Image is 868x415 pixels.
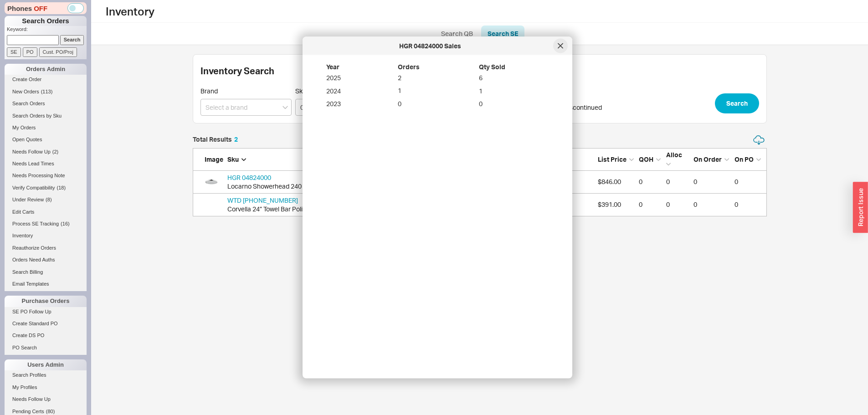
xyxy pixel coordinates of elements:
[5,75,87,84] a: Create Order
[12,173,65,178] span: Needs Processing Note
[295,87,380,95] span: Sku contains
[227,174,271,181] a: HGR 04824000
[60,35,84,45] input: Search
[5,231,87,241] a: Inventory
[12,197,44,202] span: Under Review
[12,409,44,414] span: Pending Certs
[734,200,762,209] div: 0
[5,147,87,157] a: Needs Follow Up(2)
[5,183,87,193] a: Verify Compatibility(18)
[639,155,662,164] div: QOH
[12,149,51,154] span: Needs Follow Up
[5,243,87,253] a: Reauthorize Orders
[295,99,380,116] input: Sku contains
[106,5,154,18] h1: Inventory
[398,99,477,108] div: 0
[693,155,730,164] div: On Order
[205,155,223,163] span: Image
[5,359,87,370] div: Users Admin
[5,255,87,265] a: Orders Need Auths
[666,177,689,186] div: 0
[598,155,634,164] div: List Price
[227,155,239,163] span: Sku
[5,267,87,277] a: Search Billing
[317,73,396,82] div: 2025
[715,93,759,113] button: Search
[435,26,479,42] a: Search QB
[666,151,682,159] span: Alloc
[734,155,762,164] div: On PO
[12,89,39,94] span: New Orders
[5,307,87,317] a: SE PO Follow Up
[398,73,477,82] div: 2
[5,370,87,380] a: Search Profiles
[5,123,87,133] a: My Orders
[639,155,653,163] span: QOH
[398,86,477,96] div: 1
[598,155,627,163] span: List Price
[481,26,524,42] a: Search SE
[5,343,87,353] a: PO Search
[46,197,51,202] span: ( 8 )
[193,136,238,143] h5: Total Results
[46,409,55,414] span: ( 80 )
[5,135,87,144] a: Open Quotes
[5,319,87,328] a: Create Standard PO
[5,16,87,26] h1: Search Orders
[5,87,87,97] a: New Orders(113)
[398,62,477,72] div: Orders
[5,99,87,108] a: Search Orders
[734,155,754,163] span: On PO
[307,41,553,51] div: HGR 04824000 Sales
[227,205,373,214] div: Corvella 24” Towel Bar Polished Brass Unlacquered
[34,3,48,13] span: OFF
[5,279,87,289] a: Email Templates
[234,135,238,143] span: 2
[693,200,730,209] div: 0
[693,155,722,163] span: On Order
[5,159,87,169] a: Needs Lead Times
[5,64,87,75] div: Orders Admin
[52,149,58,154] span: ( 2 )
[61,221,70,226] span: ( 16 )
[5,331,87,340] a: Create DS PO
[666,200,689,209] div: 0
[4,2,87,14] div: Phones
[479,62,558,72] div: Qty Sold
[639,200,662,209] div: 0
[12,185,55,190] span: Verify Compatibility
[12,221,59,226] span: Process SE Tracking
[666,150,689,168] div: Alloc
[639,177,662,186] div: 0
[7,26,87,35] p: Keyword:
[479,86,558,96] div: 1
[5,383,87,392] a: My Profiles
[39,47,77,57] input: Cust. PO/Proj
[41,89,53,94] span: ( 113 )
[23,47,37,57] input: PO
[227,196,298,204] a: WTD [PHONE_NUMBER]
[5,207,87,217] a: Edit Carts
[57,185,66,190] span: ( 18 )
[200,67,274,76] h2: Inventory Search
[326,62,396,72] div: Year
[12,396,51,402] span: Needs Follow Up
[598,178,621,185] span: $846.00
[598,200,621,208] span: $391.00
[7,47,21,57] input: SE
[205,175,218,189] img: 04824000_01_vf7htg.jpg
[5,195,87,205] a: Under Review(8)
[317,99,396,108] div: 2023
[193,171,767,216] div: grid
[5,171,87,180] a: Needs Processing Note
[693,177,730,186] div: 0
[734,177,762,186] div: 0
[200,99,292,116] input: Select a brand
[282,106,288,109] svg: open menu
[5,395,87,404] a: Needs Follow Up
[227,182,380,191] div: Locarno Showerhead 240 1-Jet, 1.75 GPM in Chrome
[5,111,87,121] a: Search Orders by Sku
[479,73,558,82] div: 6
[317,86,396,96] div: 2024
[227,155,593,164] div: Sku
